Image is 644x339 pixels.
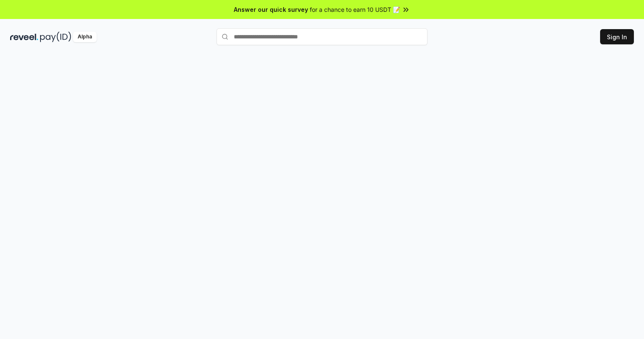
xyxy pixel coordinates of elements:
img: pay_id [40,32,71,42]
span: for a chance to earn 10 USDT 📝 [310,5,400,14]
div: Alpha [73,32,97,42]
img: reveel_dark [10,32,38,42]
button: Sign In [600,29,634,44]
span: Answer our quick survey [234,5,308,14]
